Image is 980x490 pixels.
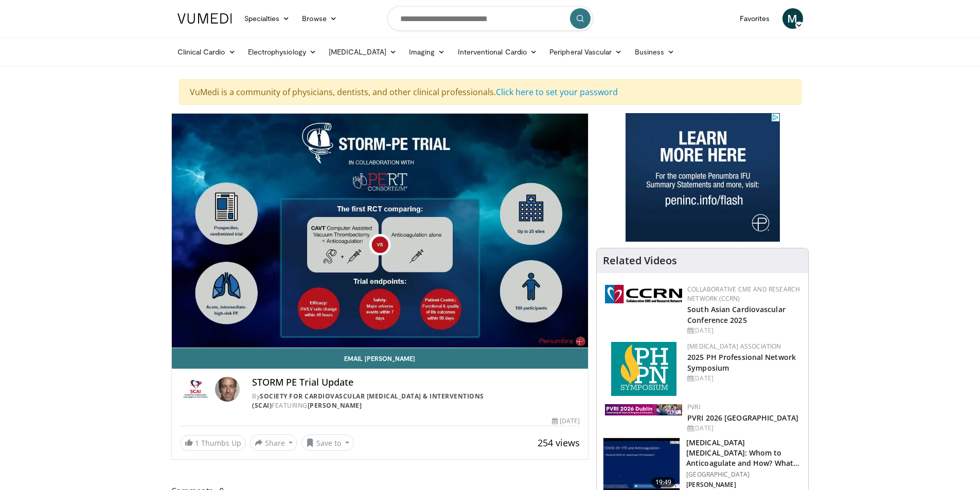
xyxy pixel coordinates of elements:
div: VuMedi is a community of physicians, dentists, and other clinical professionals. [179,79,801,105]
a: Favorites [734,8,776,29]
button: Share [250,434,298,451]
a: [MEDICAL_DATA] Association [687,342,781,351]
a: South Asian Cardiovascular Conference 2025 [687,304,786,325]
img: c6978fc0-1052-4d4b-8a9d-7956bb1c539c.png.150x105_q85_autocrop_double_scale_upscale_version-0.2.png [611,342,676,396]
a: Business [629,42,681,62]
a: Click here to set your password [496,86,618,98]
div: [DATE] [687,424,800,433]
img: Avatar [215,377,240,402]
a: Collaborative CME and Research Network (CCRN) [687,285,800,303]
a: PVRI [687,403,700,411]
img: 33783847-ac93-4ca7-89f8-ccbd48ec16ca.webp.150x105_q85_autocrop_double_scale_upscale_version-0.2.jpg [605,404,682,415]
a: Clinical Cardio [171,42,242,62]
img: VuMedi Logo [177,13,232,24]
a: Interventional Cardio [452,42,544,62]
a: Electrophysiology [242,42,323,62]
h4: Related Videos [603,255,677,267]
a: Peripheral Vascular [543,42,628,62]
input: Search topics, interventions [387,6,593,31]
span: 1 [195,438,199,448]
iframe: Advertisement [626,113,780,242]
p: [PERSON_NAME] [686,481,802,489]
span: 254 views [538,437,580,449]
div: By FEATURING [252,392,580,410]
img: Society for Cardiovascular Angiography & Interventions (SCAI) [180,377,211,402]
a: [PERSON_NAME] [308,401,362,410]
a: Email [PERSON_NAME] [172,348,589,369]
a: PVRI 2026 [GEOGRAPHIC_DATA] [687,413,798,423]
a: Imaging [403,42,452,62]
div: [DATE] [687,326,800,335]
a: Browse [296,8,343,29]
div: [DATE] [552,416,580,426]
button: Save to [301,434,354,451]
video-js: Video Player [172,114,589,348]
p: [GEOGRAPHIC_DATA] [686,470,802,479]
h4: STORM PE Trial Update [252,377,580,388]
a: 1 Thumbs Up [180,435,246,451]
img: a04ee3ba-8487-4636-b0fb-5e8d268f3737.png.150x105_q85_autocrop_double_scale_upscale_version-0.2.png [605,285,682,303]
a: Specialties [238,8,296,29]
h3: [MEDICAL_DATA] [MEDICAL_DATA]: Whom to Anticoagulate and How? What Agents to… [686,438,802,468]
span: 19:49 [651,477,676,487]
a: [MEDICAL_DATA] [323,42,403,62]
div: [DATE] [687,374,800,383]
a: 2025 PH Professional Network Symposium [687,352,796,373]
a: M [782,8,803,29]
a: Society for Cardiovascular [MEDICAL_DATA] & Interventions (SCAI) [252,392,484,410]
